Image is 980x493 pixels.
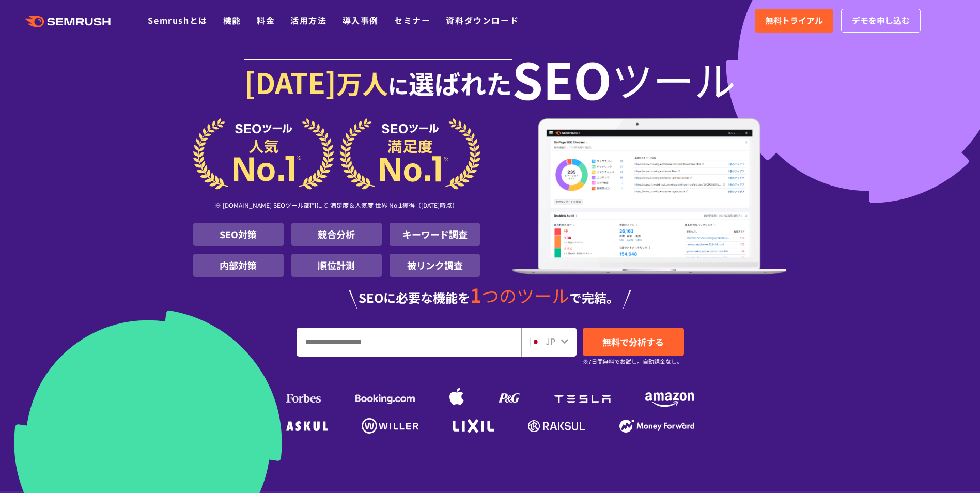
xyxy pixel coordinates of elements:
[388,70,409,100] span: に
[193,190,480,223] div: ※ [DOMAIN_NAME] SEOツール部門にて 満足度＆人気度 世界 No.1獲得（[DATE]時点）
[481,283,569,308] span: つのツール
[223,14,241,26] a: 機能
[193,223,284,246] li: SEO対策
[290,14,326,26] a: 活用方法
[755,9,833,33] a: 無料トライアル
[394,14,430,26] a: セミナー
[244,61,336,102] span: [DATE]
[291,223,382,246] li: 競合分析
[297,328,521,356] input: URL、キーワードを入力してください
[343,14,379,26] a: 導入事例
[291,254,382,277] li: 順位計測
[446,14,519,26] a: 資料ダウンロード
[336,64,388,101] span: 万人
[546,335,555,347] span: JP
[470,281,481,309] span: 1
[390,254,480,277] li: 被リンク調査
[409,64,512,101] span: 選ばれた
[193,285,787,309] div: SEOに必要な機能を
[841,9,921,33] a: デモを申し込む
[583,357,682,366] small: ※7日間無料でお試し。自動課金なし。
[602,335,664,348] span: 無料で分析する
[612,58,736,99] span: ツール
[390,223,480,246] li: キーワード調査
[765,14,823,27] span: 無料トライアル
[257,14,275,26] a: 料金
[193,254,284,277] li: 内部対策
[512,58,612,99] span: SEO
[569,288,619,306] span: で完結。
[852,14,910,27] span: デモを申し込む
[583,328,684,356] a: 無料で分析する
[148,14,207,26] a: Semrushとは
